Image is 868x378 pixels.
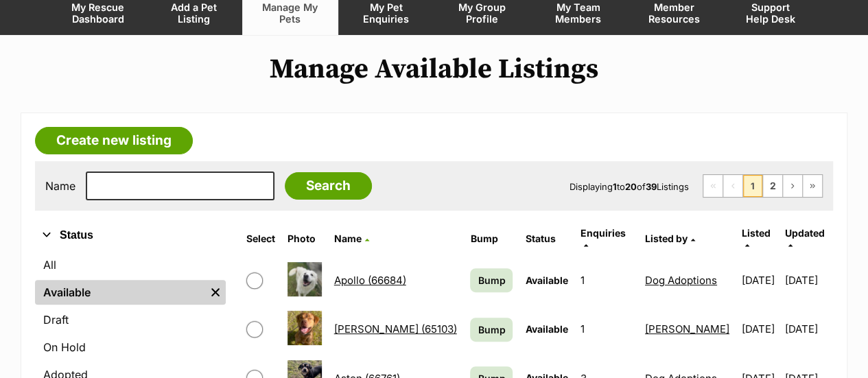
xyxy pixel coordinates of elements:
[519,222,573,255] th: Status
[785,305,832,353] td: [DATE]
[644,1,705,25] span: Member Resources
[645,233,695,244] a: Listed by
[703,174,823,198] nav: Pagination
[525,274,567,286] span: Available
[574,257,637,304] td: 1
[613,181,617,192] strong: 1
[803,175,822,197] a: Last page
[334,322,457,335] a: [PERSON_NAME] (65103)
[35,226,226,244] button: Status
[580,227,625,239] span: translation missing: en.admin.listings.index.attributes.enquiries
[163,1,225,25] span: Add a Pet Listing
[580,227,625,250] a: Enquiries
[785,227,825,250] a: Updated
[478,273,505,287] span: Bump
[285,172,372,200] input: Search
[470,318,513,342] a: Bump
[785,227,825,239] span: Updated
[736,305,784,353] td: [DATE]
[334,233,369,244] a: Name
[645,274,717,287] a: Dog Adoptions
[334,274,406,287] a: Apollo (66684)
[35,127,193,154] a: Create new listing
[703,175,723,197] span: First page
[548,1,609,25] span: My Team Members
[646,181,657,192] strong: 39
[334,233,362,244] span: Name
[465,222,518,255] th: Bump
[625,181,637,192] strong: 20
[740,1,801,25] span: Support Help Desk
[355,1,417,25] span: My Pet Enquiries
[35,335,226,359] a: On Hold
[35,252,226,277] a: All
[67,1,129,25] span: My Rescue Dashboard
[259,1,321,25] span: Manage My Pets
[470,268,513,292] a: Bump
[525,323,567,335] span: Available
[645,322,729,335] a: [PERSON_NAME]
[35,280,205,305] a: Available
[241,222,281,255] th: Select
[478,322,505,337] span: Bump
[742,227,771,250] a: Listed
[282,222,327,255] th: Photo
[45,180,75,192] label: Name
[763,175,782,197] a: Page 2
[736,257,784,304] td: [DATE]
[35,307,226,332] a: Draft
[205,280,226,305] a: Remove filter
[570,181,689,192] span: Displaying to of Listings
[783,175,802,197] a: Next page
[785,257,832,304] td: [DATE]
[742,227,771,239] span: Listed
[645,233,688,244] span: Listed by
[723,175,742,197] span: Previous page
[451,1,513,25] span: My Group Profile
[574,305,637,353] td: 1
[743,175,762,197] span: Page 1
